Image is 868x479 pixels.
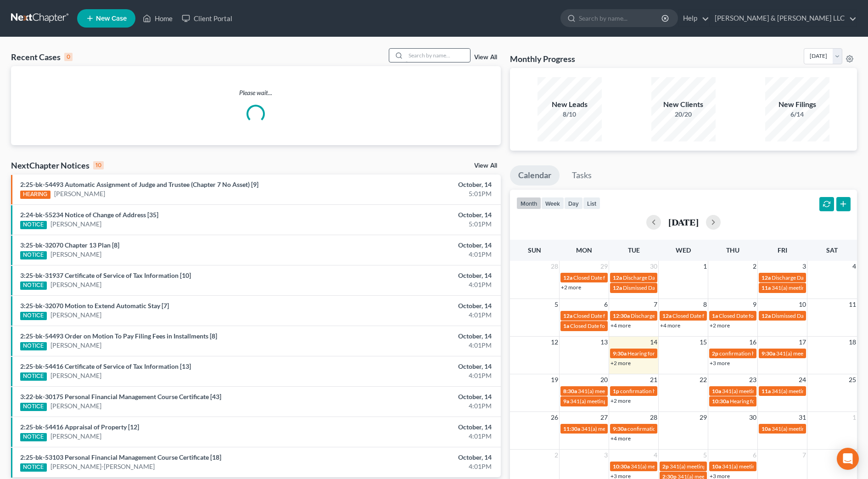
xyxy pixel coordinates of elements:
span: 15 [699,337,708,348]
a: [PERSON_NAME] [50,341,101,350]
span: Fri [778,246,787,254]
span: Tue [628,246,640,254]
span: 7 [653,299,658,310]
span: 31 [798,412,807,423]
div: October, 14 [341,301,492,310]
a: [PERSON_NAME] [50,250,101,259]
span: 10:30a [613,463,630,470]
span: 12a [563,274,572,281]
span: 6 [603,299,609,310]
div: October, 14 [341,362,492,371]
span: 8:30a [563,388,577,394]
span: 18 [848,337,857,348]
span: Closed Date for [GEOGRAPHIC_DATA][PERSON_NAME] [570,322,707,329]
span: 25 [848,374,857,385]
span: 9:30a [762,350,775,357]
span: 2 [752,261,757,272]
span: 5 [554,299,559,310]
span: 12a [613,284,622,291]
span: 29 [699,412,708,423]
span: 5 [702,450,708,461]
span: Wed [676,246,691,254]
span: 8 [702,299,708,310]
span: 1 [702,261,708,272]
div: October, 14 [341,423,492,432]
div: NOTICE [20,372,47,381]
span: Closed Date for [PERSON_NAME] [573,312,655,319]
div: New Leads [538,99,602,110]
div: NOTICE [20,403,47,411]
button: week [541,197,564,209]
span: 10a [762,425,771,432]
button: list [583,197,600,209]
span: 9:30a [613,350,627,357]
span: Dismissed Date for [PERSON_NAME] [772,312,861,319]
div: New Clients [651,99,716,110]
span: 2p [662,463,669,470]
span: 12:30a [613,312,630,319]
span: 341(a) meeting for [PERSON_NAME] [772,284,860,291]
div: 4:01PM [341,462,492,471]
span: 10a [712,463,721,470]
span: 1 [851,412,857,423]
span: 16 [748,337,757,348]
a: 2:25-bk-53103 Personal Financial Management Course Certificate [18] [20,453,221,461]
div: NOTICE [20,342,47,350]
span: 10:30a [712,398,729,405]
span: 6 [752,450,757,461]
a: 2:25-bk-54493 Automatic Assignment of Judge and Trustee (Chapter 7 No Asset) [9] [20,180,258,188]
div: NOTICE [20,221,47,229]
h2: [DATE] [668,217,699,227]
span: 7 [801,450,807,461]
span: 30 [748,412,757,423]
span: 30 [649,261,658,272]
a: [PERSON_NAME] [50,220,101,229]
span: Discharge Date for [PERSON_NAME] [623,274,712,281]
span: 10 [798,299,807,310]
a: 2:25-bk-54416 Certificate of Service of Tax Information [13] [20,362,191,370]
span: 12a [662,312,672,319]
span: 341(a) meeting for [PERSON_NAME] [570,398,659,405]
a: View All [474,163,497,169]
span: Sun [528,246,541,254]
span: 341(a) meeting for [PERSON_NAME] [670,463,758,470]
div: 4:01PM [341,401,492,411]
div: 10 [93,161,104,169]
a: View All [474,54,497,61]
span: 24 [798,374,807,385]
div: 6/14 [765,110,829,119]
div: Open Intercom Messenger [837,448,859,470]
a: 3:22-bk-30175 Personal Financial Management Course Certificate [43] [20,393,221,400]
span: 4 [851,261,857,272]
span: 341(a) meeting for [PERSON_NAME] & [PERSON_NAME] [578,388,715,394]
div: NOTICE [20,282,47,290]
a: +2 more [610,360,631,366]
span: 12a [563,312,572,319]
span: 22 [699,374,708,385]
a: [PERSON_NAME] [50,371,101,380]
span: 29 [599,261,609,272]
input: Search by name... [406,49,470,62]
a: [PERSON_NAME] [50,401,101,411]
span: 12 [550,337,559,348]
span: 12a [613,274,622,281]
span: New Case [96,15,127,22]
button: day [564,197,583,209]
div: 4:01PM [341,280,492,289]
span: 341(a) meeting for [PERSON_NAME] [772,425,860,432]
span: 13 [599,337,609,348]
a: [PERSON_NAME] [50,310,101,320]
span: 3 [801,261,807,272]
a: Tasks [564,165,600,186]
p: Please wait... [11,88,501,97]
a: Home [138,10,177,27]
a: +2 more [710,322,730,329]
span: 1a [563,322,569,329]
span: Sat [826,246,838,254]
span: 2p [712,350,718,357]
div: NextChapter Notices [11,160,104,171]
div: 4:01PM [341,432,492,441]
span: Discharge Date for [PERSON_NAME] [772,274,861,281]
div: October, 14 [341,210,492,220]
span: 9 [752,299,757,310]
